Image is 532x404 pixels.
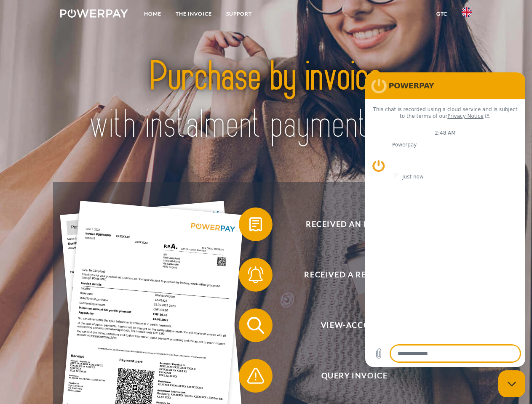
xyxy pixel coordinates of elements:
a: GTC [429,6,454,21]
img: qb_search.svg [245,315,266,336]
span: View-Account [251,308,457,342]
a: Support [219,6,259,21]
a: Home [137,6,168,21]
button: Received a reminder? [239,258,458,292]
button: View-Account [239,308,458,342]
img: qb_warning.svg [245,365,266,386]
a: THE INVOICE [168,6,219,21]
img: en [462,7,472,17]
img: qb_bell.svg [245,264,266,285]
img: qb_bill.svg [245,214,266,235]
img: logo-powerpay-white.svg [60,9,128,18]
span: Query Invoice [251,359,457,393]
img: title-powerpay_en.svg [80,40,452,161]
button: Received an invoice? [239,207,458,241]
button: Query Invoice [239,359,458,393]
span: Received a reminder? [251,258,457,292]
span: Received an invoice? [251,207,457,241]
iframe: Button to launch messaging window, conversation in progress [498,370,525,397]
iframe: Messaging window [365,72,525,367]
